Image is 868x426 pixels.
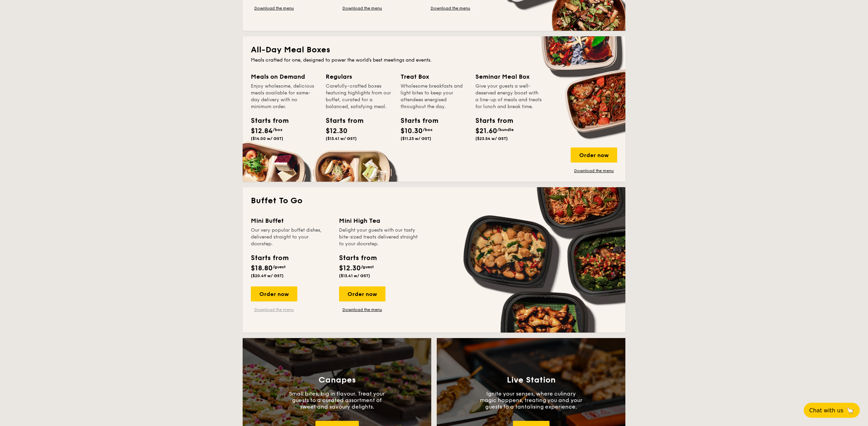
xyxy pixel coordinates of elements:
[339,286,385,301] div: Order now
[251,253,288,263] div: Starts from
[251,44,617,55] h2: All-Day Meal Boxes
[286,390,388,410] p: Small bites, big in flavour. Treat your guests to a curated assortment of sweet and savoury delig...
[251,227,331,247] div: Our very popular buffet dishes, delivered straight to your doorstep.
[401,83,467,110] div: Wholesome breakfasts and light bites to keep your attendees energised throughout the day.
[571,147,617,163] div: Order now
[251,57,617,64] div: Meals crafted for one, designed to power the world's best meetings and events.
[497,127,514,132] span: /bundle
[361,264,374,269] span: /guest
[571,168,617,173] a: Download the menu
[251,136,283,141] span: ($14.00 w/ GST)
[339,307,385,312] a: Download the menu
[326,127,348,135] span: $12.30
[475,116,506,126] div: Starts from
[326,116,356,126] div: Starts from
[475,83,542,110] div: Give your guests a well-deserved energy boost with a line-up of meals and treats for lunch and br...
[318,375,356,385] h3: Canapes
[251,116,282,126] div: Starts from
[251,127,273,135] span: $12.84
[339,273,370,278] span: ($13.41 w/ GST)
[273,264,286,269] span: /guest
[427,5,474,11] a: Download the menu
[339,216,419,225] div: Mini High Tea
[401,136,431,141] span: ($11.23 w/ GST)
[423,127,433,132] span: /box
[339,264,361,272] span: $12.30
[251,307,297,312] a: Download the menu
[475,72,542,81] div: Seminar Meal Box
[251,72,317,81] div: Meals on Demand
[251,286,297,301] div: Order now
[339,227,419,247] div: Delight your guests with our tasty bite-sized treats delivered straight to your doorstep.
[804,403,860,418] button: Chat with us🦙
[273,127,283,132] span: /box
[326,72,392,81] div: Regulars
[507,375,556,385] h3: Live Station
[251,83,317,110] div: Enjoy wholesome, delicious meals available for same-day delivery with no minimum order.
[251,273,284,278] span: ($20.49 w/ GST)
[401,127,423,135] span: $10.30
[475,136,508,141] span: ($23.54 w/ GST)
[251,195,617,206] h2: Buffet To Go
[401,72,467,81] div: Treat Box
[846,406,854,414] span: 🦙
[251,216,331,225] div: Mini Buffet
[809,407,843,414] span: Chat with us
[326,136,357,141] span: ($13.41 w/ GST)
[326,83,392,110] div: Carefully-crafted boxes featuring highlights from our buffet, curated for a balanced, satisfying ...
[401,116,431,126] div: Starts from
[339,253,376,263] div: Starts from
[251,264,273,272] span: $18.80
[339,5,385,11] a: Download the menu
[475,127,497,135] span: $21.60
[480,390,582,410] p: Ignite your senses, where culinary magic happens, treating you and your guests to a tantalising e...
[251,5,297,11] a: Download the menu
